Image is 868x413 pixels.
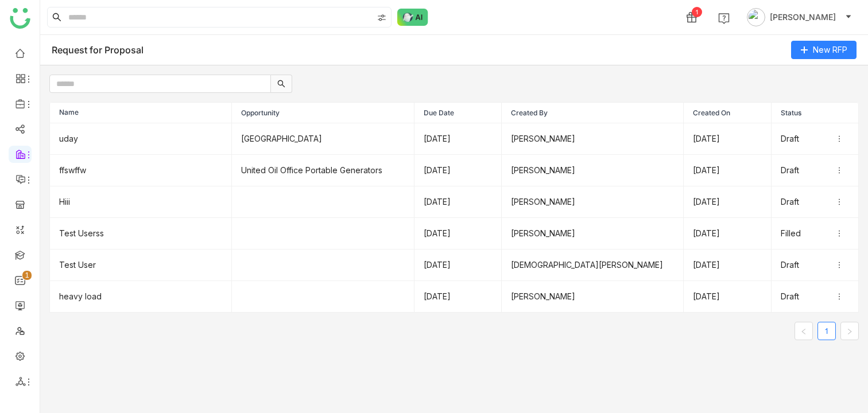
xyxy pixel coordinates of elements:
[502,155,684,186] td: [PERSON_NAME]
[50,155,232,186] td: ffswffw
[502,250,684,281] td: [DEMOGRAPHIC_DATA][PERSON_NAME]
[840,322,859,340] button: Next Page
[684,103,771,123] th: Created On
[232,123,414,155] td: [GEOGRAPHIC_DATA]
[781,227,849,240] div: Filled
[414,281,502,313] td: [DATE]
[502,281,684,313] td: [PERSON_NAME]
[50,281,232,313] td: heavy load
[50,123,232,155] td: uday
[10,8,30,29] img: logo
[414,155,502,186] td: [DATE]
[52,44,144,56] div: Request for Proposal
[502,218,684,250] td: [PERSON_NAME]
[684,123,771,155] td: [DATE]
[747,8,765,26] img: avatar
[377,13,386,22] img: search-type.svg
[50,218,232,250] td: Test Userss
[770,11,836,24] span: [PERSON_NAME]
[781,290,849,303] div: Draft
[684,155,771,186] td: [DATE]
[817,322,836,340] li: 1
[684,218,771,250] td: [DATE]
[791,41,857,59] button: New RFP
[795,322,813,340] button: Previous Page
[692,7,702,17] div: 1
[414,103,502,123] th: Due Date
[781,164,849,177] div: Draft
[414,186,502,218] td: [DATE]
[22,271,32,280] nz-badge-sup: 1
[781,259,849,271] div: Draft
[232,103,414,123] th: Opportunity
[684,281,771,313] td: [DATE]
[414,250,502,281] td: [DATE]
[502,123,684,155] td: [PERSON_NAME]
[818,322,835,340] a: 1
[397,9,428,26] img: ask-buddy-normal.svg
[50,103,232,123] th: Name
[232,155,414,186] td: United Oil Office Portable Generators
[414,123,502,155] td: [DATE]
[50,250,232,281] td: Test User
[745,8,854,26] button: [PERSON_NAME]
[772,103,859,123] th: Status
[813,44,847,56] span: New RFP
[718,13,730,24] img: help.svg
[502,103,684,123] th: Created By
[25,270,29,281] p: 1
[781,133,849,145] div: Draft
[414,218,502,250] td: [DATE]
[502,186,684,218] td: [PERSON_NAME]
[684,186,771,218] td: [DATE]
[684,250,771,281] td: [DATE]
[50,186,232,218] td: Hiii
[781,196,849,208] div: Draft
